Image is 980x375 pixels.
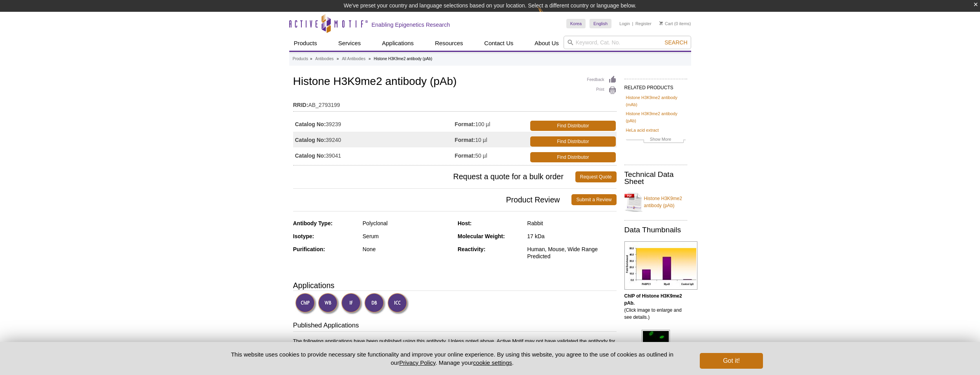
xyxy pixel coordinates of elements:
li: Histone H3K9me2 antibody (pAb) [374,57,432,61]
a: Histone H3K9me2 antibody (mAb) [626,94,686,108]
span: Product Review [293,194,572,205]
img: Change Here [538,6,558,24]
strong: Catalog No: [295,136,326,143]
img: Western Blot Validated [318,293,339,314]
strong: Format: [455,152,475,159]
h2: Technical Data Sheet [624,171,687,185]
strong: Reactivity: [458,246,485,252]
button: cookie settings [473,359,512,366]
button: Got it! [700,353,763,369]
strong: Format: [455,136,475,143]
span: Search [664,39,687,46]
h3: Published Applications [293,321,617,332]
strong: Antibody Type: [293,220,333,226]
a: Products [293,55,308,63]
img: Your Cart [659,21,663,25]
li: » [369,57,371,61]
span: Request a quote for a bulk order [293,171,575,182]
p: (Click image to enlarge and see details.) [624,292,687,321]
td: AB_2793199 [293,97,617,109]
td: 39239 [293,116,455,132]
strong: RRID: [293,101,308,108]
a: HeLa acid extract [626,127,659,134]
a: About Us [530,36,564,51]
a: Histone H3K9me2 antibody (pAb) [624,190,687,214]
strong: Host: [458,220,472,226]
div: Rabbit [527,220,616,227]
a: Find Distributor [530,152,615,162]
td: 10 µl [455,132,529,147]
a: Applications [377,36,418,51]
strong: Isotype: [293,233,314,239]
input: Keyword, Cat. No. [564,36,691,49]
li: » [337,57,339,61]
div: Human, Mouse, Wide Range Predicted [527,246,616,260]
a: Services [334,36,366,51]
div: 17 kDa [527,233,616,240]
td: 39240 [293,132,455,147]
p: This website uses cookies to provide necessary site functionality and improve your online experie... [217,350,687,367]
a: Histone H3K9me2 antibody (pAb) [626,110,686,124]
a: Find Distributor [530,136,615,147]
a: All Antibodies [342,55,365,63]
td: 39041 [293,147,455,163]
a: Feedback [587,75,617,84]
img: Immunocytochemistry Validated [387,293,409,314]
div: Serum [363,233,452,240]
a: Submit a Review [571,194,616,205]
img: Immunofluorescence Validated [341,293,363,314]
a: Privacy Policy [399,359,435,366]
strong: Catalog No: [295,152,326,159]
strong: Format: [455,121,475,128]
strong: Purification: [293,246,325,252]
img: Histone H3K9me2 antibody (pAb) tested by ChIP. [624,241,697,290]
td: 50 µl [455,147,529,163]
a: Login [619,21,630,26]
a: Resources [430,36,468,51]
a: Korea [566,19,586,28]
a: Register [635,21,652,26]
a: Products [289,36,322,51]
h2: Enabling Epigenetics Research [372,21,450,28]
a: Show More [626,136,686,145]
strong: Molecular Weight: [458,233,505,239]
a: Cart [659,21,673,26]
li: (0 items) [659,19,691,28]
a: Antibodies [315,55,334,63]
a: Print [587,86,617,95]
div: Polyclonal [363,220,452,227]
img: ChIP Validated [295,293,317,314]
button: Search [662,39,690,46]
a: Request Quote [575,171,617,182]
strong: Catalog No: [295,121,326,128]
div: None [363,246,452,253]
h2: RELATED PRODUCTS [624,79,687,93]
a: English [589,19,611,28]
h2: Data Thumbnails [624,226,687,233]
img: Dot Blot Validated [364,293,386,314]
h1: Histone H3K9me2 antibody (pAb) [293,75,617,89]
li: » [310,57,312,61]
b: ChIP of Histone H3K9me2 pAb. [624,293,682,306]
td: 100 µl [455,116,529,132]
li: | [632,19,633,28]
a: Find Distributor [530,121,615,131]
a: Contact Us [480,36,518,51]
h3: Applications [293,279,617,291]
